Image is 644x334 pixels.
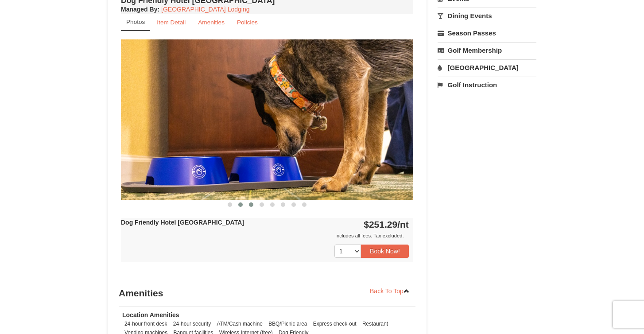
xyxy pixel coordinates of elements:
[438,8,536,24] a: Dining Events
[360,319,390,328] li: Restaurant
[121,6,157,13] span: Managed By
[122,319,170,328] li: 24-hour front desk
[121,219,244,226] strong: Dog Friendly Hotel [GEOGRAPHIC_DATA]
[161,6,249,13] a: [GEOGRAPHIC_DATA] Lodging
[364,219,409,229] strong: $251.29
[364,284,415,298] a: Back To Top
[214,319,265,328] li: ATM/Cash machine
[121,231,409,240] div: Includes all fees. Tax excluded.
[121,39,413,199] img: 18876286-335-ddc214ab.jpg
[438,42,536,58] a: Golf Membership
[266,319,309,328] li: BBQ/Picnic area
[438,59,536,76] a: [GEOGRAPHIC_DATA]
[198,19,225,26] small: Amenities
[121,6,159,13] strong: :
[397,219,409,229] span: /nt
[231,14,264,31] a: Policies
[361,245,409,258] button: Book Now!
[151,14,191,31] a: Item Detail
[438,25,536,41] a: Season Passes
[192,14,230,31] a: Amenities
[126,19,145,25] small: Photos
[171,319,213,328] li: 24-hour security
[237,19,258,26] small: Policies
[119,284,415,302] h3: Amenities
[121,14,150,31] a: Photos
[157,19,186,26] small: Item Detail
[122,311,179,318] strong: Location Amenities
[311,319,359,328] li: Express check-out
[438,77,536,93] a: Golf Instruction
